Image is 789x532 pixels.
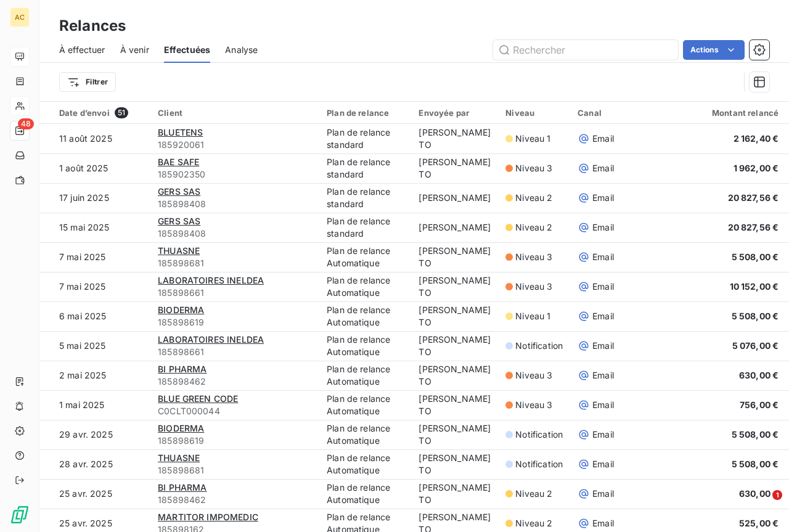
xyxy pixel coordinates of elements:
[39,124,150,153] td: 11 août 2025
[327,108,404,118] div: Plan de relance
[18,118,34,129] span: 48
[158,275,264,285] span: LABORATOIRES INELDEA
[10,7,30,27] div: AC
[592,340,614,352] span: Email
[158,139,312,151] span: 185920061
[59,107,143,118] div: Date d’envoi
[697,108,779,118] div: Montant relancé
[411,183,498,213] td: [PERSON_NAME]
[39,272,150,301] td: 7 mai 2025
[515,399,552,411] span: Niveau 3
[515,340,563,352] span: Notification
[592,133,614,145] span: Email
[592,517,614,530] span: Email
[592,280,614,293] span: Email
[158,482,206,493] span: BI PHARMA
[158,108,182,118] span: Client
[728,192,779,203] span: 20 827,56 €
[505,108,563,118] div: Niveau
[319,272,411,301] td: Plan de relance Automatique
[734,163,779,173] span: 1 962,00 €
[158,512,258,522] span: MARTITOR IMPOMEDIC
[515,488,552,500] span: Niveau 2
[158,375,312,388] span: 185898462
[732,252,779,262] span: 5 508,00 €
[158,452,200,463] span: THUASNE
[319,390,411,420] td: Plan de relance Automatique
[411,301,498,331] td: [PERSON_NAME] TO
[319,420,411,449] td: Plan de relance Automatique
[515,310,550,322] span: Niveau 1
[592,428,614,441] span: Email
[158,257,312,269] span: 185898681
[739,370,779,380] span: 630,00 €
[158,245,200,256] span: THUASNE
[592,162,614,174] span: Email
[592,399,614,411] span: Email
[115,107,128,118] span: 51
[158,216,200,226] span: GERS SAS
[730,281,779,292] span: 10 152,00 €
[683,40,745,60] button: Actions
[411,242,498,272] td: [PERSON_NAME] TO
[158,287,312,299] span: 185898661
[158,168,312,181] span: 185902350
[772,490,782,500] span: 1
[515,162,552,174] span: Niveau 3
[732,429,779,440] span: 5 508,00 €
[411,479,498,509] td: [PERSON_NAME] TO
[592,192,614,204] span: Email
[158,423,204,433] span: BIODERMA
[39,301,150,331] td: 6 mai 2025
[515,428,563,441] span: Notification
[158,227,312,240] span: 185898408
[39,420,150,449] td: 29 avr. 2025
[411,449,498,479] td: [PERSON_NAME] TO
[740,399,779,410] span: 756,00 €
[592,458,614,470] span: Email
[39,331,150,361] td: 5 mai 2025
[734,133,779,144] span: 2 162,40 €
[728,222,779,232] span: 20 827,56 €
[515,133,550,145] span: Niveau 1
[319,242,411,272] td: Plan de relance Automatique
[411,420,498,449] td: [PERSON_NAME] TO
[732,311,779,321] span: 5 508,00 €
[158,405,312,417] span: C0CLT000044
[319,449,411,479] td: Plan de relance Automatique
[158,127,203,137] span: BLUETENS
[732,459,779,469] span: 5 508,00 €
[319,183,411,213] td: Plan de relance standard
[411,331,498,361] td: [PERSON_NAME] TO
[120,44,149,56] span: À venir
[739,518,779,528] span: 525,00 €
[225,44,258,56] span: Analyse
[319,213,411,242] td: Plan de relance standard
[164,44,211,56] span: Effectuées
[493,40,678,60] input: Rechercher
[411,361,498,390] td: [PERSON_NAME] TO
[39,153,150,183] td: 1 août 2025
[59,15,126,37] h3: Relances
[515,280,552,293] span: Niveau 3
[59,72,116,92] button: Filtrer
[319,301,411,331] td: Plan de relance Automatique
[39,479,150,509] td: 25 avr. 2025
[158,435,312,447] span: 185898619
[411,124,498,153] td: [PERSON_NAME] TO
[158,316,312,329] span: 185898619
[578,108,682,118] div: Canal
[515,251,552,263] span: Niveau 3
[515,369,552,382] span: Niveau 3
[515,458,563,470] span: Notification
[411,213,498,242] td: [PERSON_NAME]
[158,334,264,345] span: LABORATOIRES INELDEA
[592,369,614,382] span: Email
[158,186,200,197] span: GERS SAS
[59,44,105,56] span: À effectuer
[158,305,204,315] span: BIODERMA
[592,310,614,322] span: Email
[39,449,150,479] td: 28 avr. 2025
[319,153,411,183] td: Plan de relance standard
[419,108,491,118] div: Envoyée par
